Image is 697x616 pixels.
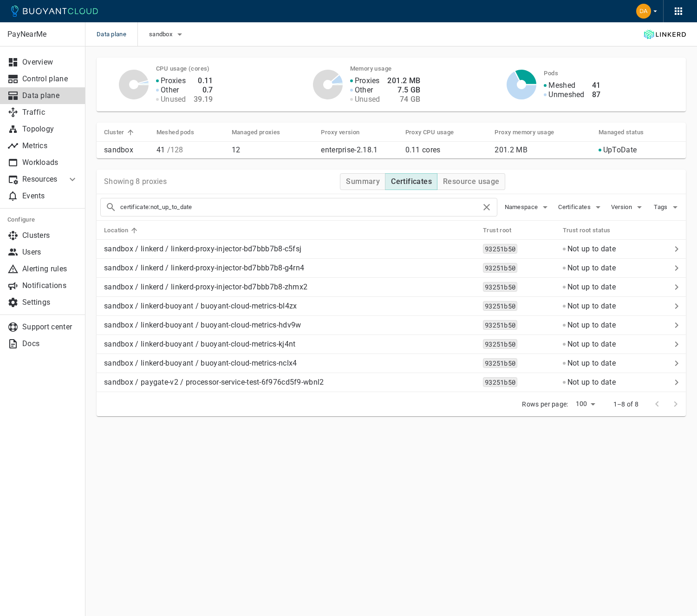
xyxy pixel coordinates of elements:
p: sandbox / linkerd / linkerd-proxy-injector-bd7bbb7b8-g4rn4 [104,263,476,273]
span: sandbox [149,31,174,38]
p: Not up to date [567,378,616,387]
h5: Meshed pods [156,129,194,136]
p: Notifications [22,281,78,290]
h5: Proxy CPU usage [405,129,454,136]
p: Rows per page: [522,400,568,409]
p: sandbox / linkerd-buoyant / buoyant-cloud-metrics-bl4zx [104,301,476,311]
div: Proxy trust root is not up to date with control plane [563,282,667,292]
p: Events [22,191,78,201]
h4: Resource usage [443,177,500,186]
p: sandbox / linkerd / linkerd-proxy-injector-bd7bbb7b8-c5fsj [104,244,476,254]
span: Tags [654,203,669,211]
p: Support center [22,322,78,332]
p: 201.2 MB [495,145,591,155]
p: Control plane [22,74,78,84]
p: enterprise-2.18.1 [321,145,378,155]
code: 93251b50 [483,282,517,292]
p: Other [161,85,179,95]
p: Unused [355,95,380,104]
p: Proxies [161,76,186,85]
h5: Trust root [483,227,511,234]
p: Overview [22,58,78,67]
p: Topology [22,125,78,134]
p: Not up to date [567,359,616,368]
button: Version [611,200,645,214]
span: Data plane [97,22,137,46]
code: 93251b50 [483,263,517,273]
span: Namespace [505,203,540,211]
p: Metrics [22,141,78,151]
p: Not up to date [567,321,616,330]
button: Summary [340,173,385,190]
p: 0.11 cores [405,145,488,155]
code: 93251b50 [483,358,517,368]
code: 93251b50 [483,377,517,387]
h4: 7.5 GB [387,85,420,95]
p: Not up to date [567,340,616,349]
div: Proxy trust root is not up to date with control plane [563,340,667,349]
code: 93251b50 [483,244,517,254]
span: Trust root [483,226,523,235]
p: Not up to date [567,301,616,311]
div: Proxy trust root is not up to date with control plane [563,301,667,311]
span: Proxy version [321,128,371,137]
p: Traffic [22,108,78,117]
h5: Configure [7,216,78,223]
code: 93251b50 [483,301,517,311]
p: Data plane [22,91,78,100]
div: Proxy trust root is not up to date with control plane [563,359,667,368]
button: Certificates [558,200,604,214]
p: Unmeshed [548,90,584,99]
p: Resources [22,175,59,184]
span: Version [611,203,634,211]
h4: 0.7 [194,85,213,95]
span: Proxy CPU usage [405,128,466,137]
span: Trust root status [563,226,623,235]
h4: Summary [346,177,380,186]
p: Alerting rules [22,264,78,274]
span: Proxy memory usage [495,128,566,137]
p: Showing 8 proxies [104,177,167,186]
p: Not up to date [567,263,616,273]
p: Workloads [22,158,78,167]
span: Managed status [599,128,656,137]
p: sandbox / linkerd-buoyant / buoyant-cloud-metrics-hdv9w [104,321,476,330]
div: Proxy trust root is not up to date with control plane [563,378,667,387]
p: Other [355,85,373,95]
p: Clusters [22,231,78,240]
p: sandbox / linkerd-buoyant / buoyant-cloud-metrics-kj4nt [104,340,476,349]
h4: 87 [592,90,601,99]
h4: 74 GB [387,95,420,104]
code: 93251b50 [483,320,517,330]
h5: Cluster [104,129,124,136]
span: Certificates [558,203,593,211]
p: sandbox [104,145,149,155]
span: / 128 [165,145,183,154]
p: Meshed [548,81,575,90]
button: sandbox [149,27,185,41]
span: Meshed pods [156,128,206,137]
h4: 201.2 MB [387,76,420,85]
img: Dann Bohn [636,4,651,19]
p: Users [22,248,78,257]
h4: 39.19 [194,95,213,104]
span: Managed proxies [232,128,293,137]
button: Tags [652,200,682,214]
h5: Managed proxies [232,129,280,136]
p: Not up to date [567,244,616,254]
p: PayNearMe [7,30,78,39]
button: Namespace [505,200,551,214]
p: UpToDate [603,145,637,155]
div: Proxy trust root is not up to date with control plane [563,263,667,273]
p: sandbox / linkerd-buoyant / buoyant-cloud-metrics-nclx4 [104,359,476,368]
span: Location [104,226,140,235]
p: Proxies [355,76,380,85]
p: 12 [232,145,314,155]
h5: Managed status [599,129,644,136]
h4: 0.11 [194,76,213,85]
h5: Proxy version [321,129,359,136]
h5: Trust root status [563,227,611,234]
p: Not up to date [567,282,616,292]
p: Docs [22,339,78,348]
h5: Location [104,227,128,234]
